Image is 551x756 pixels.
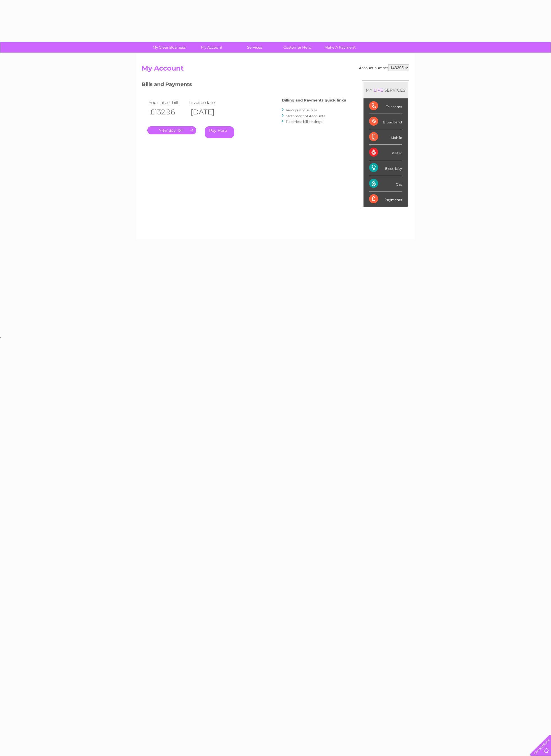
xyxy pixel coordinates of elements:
[274,42,320,53] a: Customer Help
[189,42,235,53] a: My Account
[363,82,408,98] div: MY SERVICES
[286,119,322,124] a: Paperless bill settings
[146,42,192,53] a: My Clear Business
[369,176,402,191] div: Gas
[359,64,409,71] div: Account number
[188,99,228,106] td: Invoice date
[188,106,228,118] th: [DATE]
[205,126,234,138] a: Pay Here
[286,114,325,118] a: Statement of Accounts
[317,42,363,53] a: Make A Payment
[231,42,278,53] a: Services
[369,145,402,160] div: Water
[369,129,402,145] div: Mobile
[142,80,346,90] h3: Bills and Payments
[369,160,402,176] div: Electricity
[282,98,346,102] h4: Billing and Payments quick links
[372,87,384,93] div: LIVE
[147,99,188,106] td: Your latest bill
[147,126,196,134] a: .
[142,64,409,75] h2: My Account
[147,106,188,118] th: £132.96
[369,114,402,129] div: Broadband
[369,191,402,207] div: Payments
[286,108,317,112] a: View previous bills
[369,98,402,114] div: Telecoms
